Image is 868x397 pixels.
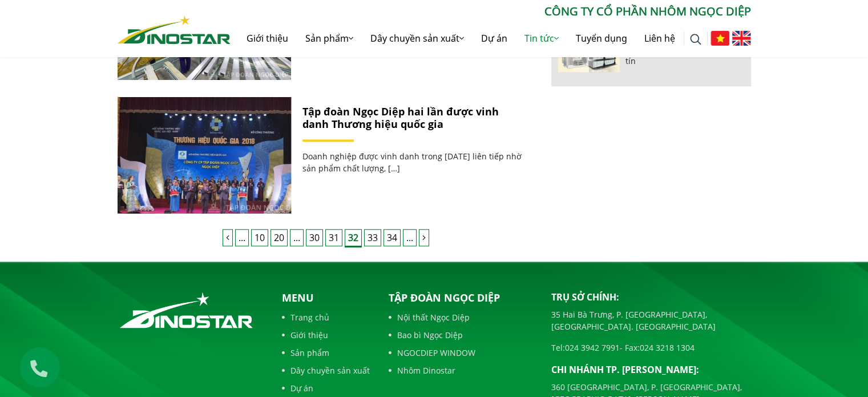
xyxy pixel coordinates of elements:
[389,290,534,306] p: Tập đoàn Ngọc Diệp
[516,20,567,57] a: Tin tức
[251,229,268,246] a: 10
[383,229,401,246] a: 34
[325,229,342,246] a: 31
[389,311,534,323] a: Nội thất Ngọc Diệp
[640,342,695,353] a: 024 3218 1304
[238,20,297,57] a: Giới thiệu
[389,347,534,359] a: NGOCDIEP WINDOW
[389,329,534,341] a: Bao bì Ngọc Diệp
[282,329,370,341] a: Giới thiệu
[567,20,636,57] a: Tuyển dụng
[636,20,684,57] a: Liên hệ
[551,290,751,304] p: Trụ sở chính:
[389,364,534,376] a: Nhôm Dinostar
[306,229,323,246] a: 30
[282,347,370,359] a: Sản phẩm
[710,31,729,46] img: Tiếng Việt
[302,150,523,174] p: Doanh nghiệp được vinh danh trong [DATE] liên tiếp nhờ sản phẩm chất lượng, […]
[118,290,255,330] img: logo_footer
[419,229,429,246] a: Trang sau
[231,3,751,20] p: CÔNG TY CỔ PHẦN NHÔM NGỌC DIỆP
[297,20,362,57] a: Sản phẩm
[565,342,620,353] a: 024 3942 7991
[290,229,304,246] span: ...
[282,290,370,306] p: Menu
[551,363,751,376] p: Chi nhánh TP. [PERSON_NAME]:
[235,229,249,246] span: ...
[117,97,290,214] img: Tập đoàn Ngọc Diệp hai lần được vinh danh Thương hiệu quốc gia
[223,229,233,246] a: Trang trước
[282,311,370,323] a: Trang chủ
[551,308,751,332] p: 35 Hai Bà Trưng, P. [GEOGRAPHIC_DATA], [GEOGRAPHIC_DATA]. [GEOGRAPHIC_DATA]
[282,382,370,394] a: Dự án
[282,364,370,376] a: Dây chuyền sản xuất
[364,229,381,246] a: 33
[473,20,516,57] a: Dự án
[690,34,701,45] img: search
[551,342,751,354] p: Tel: - Fax:
[403,229,417,246] span: ...
[732,31,751,46] img: English
[271,229,288,246] a: 20
[118,15,231,44] img: Nhôm Dinostar
[362,20,473,57] a: Dây chuyền sản xuất
[302,105,499,131] a: Tập đoàn Ngọc Diệp hai lần được vinh danh Thương hiệu quốc gia
[345,229,362,247] span: 32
